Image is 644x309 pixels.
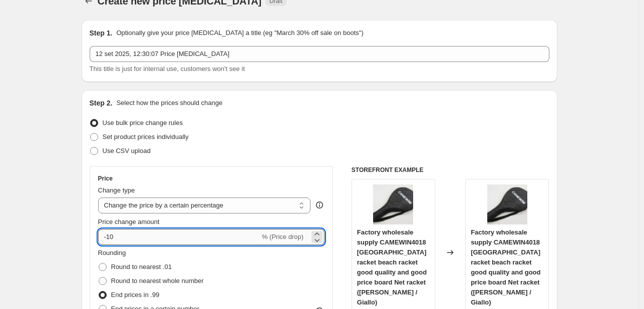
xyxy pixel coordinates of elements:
span: Change type [98,186,135,194]
span: Factory wholesale supply CAMEWIN4018 [GEOGRAPHIC_DATA] racket beach racket good quality and good ... [357,228,427,306]
p: Select how the prices should change [116,98,222,108]
span: End prices in .99 [111,291,160,298]
span: Round to nearest .01 [111,263,172,270]
h2: Step 1. [90,28,113,38]
img: Sbd23038b5b3a4602bffaea6a1ce864acD_80x.webp [487,184,527,224]
img: Sbd23038b5b3a4602bffaea6a1ce864acD_80x.webp [373,184,413,224]
h6: STOREFRONT EXAMPLE [352,166,549,174]
span: Price change amount [98,218,160,225]
span: Use bulk price change rules [103,119,183,126]
h2: Step 2. [90,98,113,108]
input: 30% off holiday sale [90,46,549,62]
span: Factory wholesale supply CAMEWIN4018 [GEOGRAPHIC_DATA] racket beach racket good quality and good ... [471,228,540,306]
p: Optionally give your price [MEDICAL_DATA] a title (eg "March 30% off sale on boots") [116,28,363,38]
input: -15 [98,229,260,245]
span: % (Price drop) [262,233,303,240]
span: Set product prices individually [103,133,189,140]
span: Use CSV upload [103,147,151,154]
span: Round to nearest whole number [111,277,204,284]
div: help [314,200,325,210]
h3: Price [98,174,113,182]
span: This title is just for internal use, customers won't see it [90,65,245,72]
span: Rounding [98,249,126,256]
